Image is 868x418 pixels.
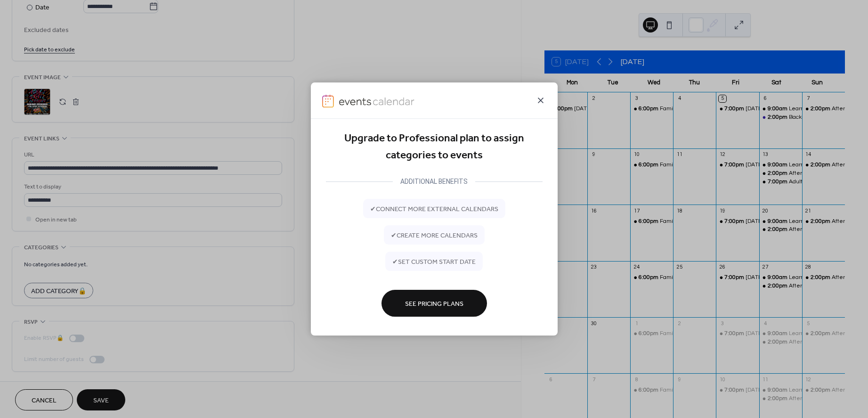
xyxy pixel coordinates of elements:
[370,205,498,214] span: ✔ connect more external calendars
[391,231,478,241] span: ✔ create more calendars
[381,290,487,317] button: See Pricing Plans
[339,94,415,107] img: logo-type
[393,176,475,187] div: ADDITIONAL BENEFITS
[322,94,334,107] img: logo-icon
[392,257,476,267] span: ✔ set custom start date
[326,130,543,164] div: Upgrade to Professional plan to assign categories to events
[405,299,463,309] span: See Pricing Plans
